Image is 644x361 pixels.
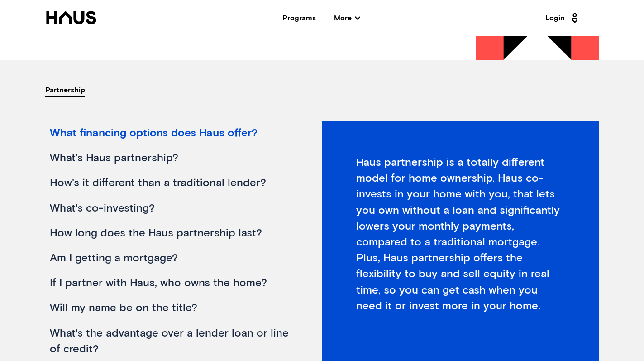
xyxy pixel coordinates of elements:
div: Will my name be on the title? [45,296,294,321]
div: What's Haus partnership? [45,146,294,171]
div: What's co-investing? [45,196,294,221]
div: If I partner with Haus, who owns the home? [45,271,294,296]
span: More [334,14,360,22]
div: What financing options does Haus offer? [45,121,294,146]
a: Programs [282,14,316,22]
div: How's it different than a traditional lender? [45,171,294,196]
div: How long does the Haus partnership last? [45,221,294,246]
a: Login [545,11,581,25]
div: partnership [45,82,85,98]
div: Am I getting a mortgage? [45,246,294,271]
